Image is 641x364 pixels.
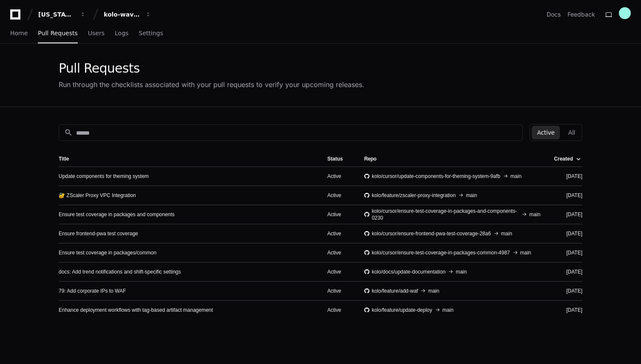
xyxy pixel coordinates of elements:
[372,249,510,256] span: kolo/cursor/ensure-test-coverage-in-packages-common-4987
[59,173,149,180] a: Update components for theming system
[139,31,163,36] span: Settings
[59,155,314,162] div: Title
[327,230,351,237] div: Active
[59,155,69,162] div: Title
[563,126,580,139] button: All
[38,31,77,36] span: Pull Requests
[10,31,28,36] span: Home
[529,211,540,218] span: main
[327,192,351,199] div: Active
[372,192,456,199] span: kolo/feature/zscaler-proxy-integration
[357,151,547,166] th: Repo
[372,230,491,237] span: kolo/cursor/ensure-frontend-pwa-test-coverage-28a6
[428,288,439,294] span: main
[511,173,522,180] span: main
[104,10,140,19] div: kolo-wave-3
[327,155,343,162] div: Status
[115,24,128,43] a: Logs
[372,288,418,294] span: kolo/feature/add-waf
[532,126,559,139] button: Active
[547,10,561,19] a: Docs
[59,211,175,218] a: Ensure test coverage in packages and components
[64,128,73,137] mat-icon: search
[139,24,163,43] a: Settings
[554,192,582,199] div: [DATE]
[372,307,432,313] span: kolo/feature/update-deploy
[59,230,138,237] a: Ensure frontend-pwa test coverage
[372,208,519,221] span: kolo/cursor/ensure-test-coverage-in-packages-and-components-0230
[442,307,454,313] span: main
[372,268,445,275] span: kolo/docs/update-documentation
[327,211,351,218] div: Active
[554,155,581,162] div: Created
[59,249,156,256] a: Ensure test coverage in packages/common
[554,249,582,256] div: [DATE]
[59,268,181,275] a: docs: Add trend notifications and shift-specific settings
[554,307,582,313] div: [DATE]
[327,249,351,256] div: Active
[466,192,477,199] span: main
[115,31,128,36] span: Logs
[554,288,582,294] div: [DATE]
[59,192,136,199] a: 🔐 ZScaler Proxy VPC Integration
[100,7,155,22] button: kolo-wave-3
[35,7,89,22] button: [US_STATE] Pacific
[10,24,28,43] a: Home
[88,24,105,43] a: Users
[554,211,582,218] div: [DATE]
[88,31,105,36] span: Users
[554,268,582,275] div: [DATE]
[520,249,531,256] span: main
[456,268,467,275] span: main
[501,230,512,237] span: main
[327,268,351,275] div: Active
[38,24,77,43] a: Pull Requests
[59,288,126,294] a: 79: Add corporate IPs to WAF
[327,307,351,313] div: Active
[59,307,213,313] a: Enhance deployment workflows with tag-based artifact management
[327,173,351,180] div: Active
[327,155,351,162] div: Status
[554,155,573,162] div: Created
[372,173,500,180] span: kolo/cursor/update-components-for-theming-system-9afb
[327,288,351,294] div: Active
[59,61,364,76] div: Pull Requests
[554,230,582,237] div: [DATE]
[567,10,595,19] button: Feedback
[59,79,364,90] div: Run through the checklists associated with your pull requests to verify your upcoming releases.
[554,173,582,180] div: [DATE]
[38,10,75,19] div: [US_STATE] Pacific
